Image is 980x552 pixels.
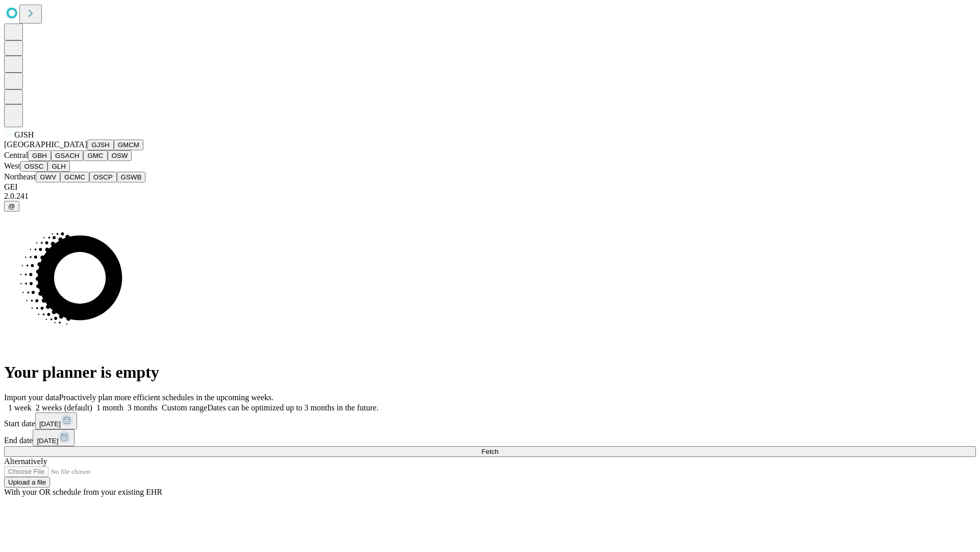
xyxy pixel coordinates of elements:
[4,446,976,457] button: Fetch
[14,130,34,139] span: GJSH
[39,420,61,428] span: [DATE]
[33,429,75,446] button: [DATE]
[4,477,50,488] button: Upload a file
[117,172,146,182] button: GSWB
[128,403,158,412] span: 3 months
[47,161,69,172] button: GLH
[4,182,976,192] div: GEI
[35,412,77,429] button: [DATE]
[89,172,117,182] button: OSCP
[96,403,124,412] span: 1 month
[108,150,132,161] button: OSW
[114,140,143,150] button: GMCM
[4,172,36,181] span: Northeast
[4,393,59,402] span: Import your data
[83,150,107,161] button: GMC
[37,437,58,445] span: [DATE]
[4,140,87,149] span: [GEOGRAPHIC_DATA]
[8,403,32,412] span: 1 week
[36,172,60,182] button: GWV
[4,457,47,466] span: Alternatively
[4,201,19,212] button: @
[51,150,83,161] button: GSACH
[28,150,51,161] button: GBH
[87,140,114,150] button: GJSH
[4,429,976,446] div: End date
[207,403,378,412] span: Dates can be optimized up to 3 months in the future.
[4,151,28,159] span: Central
[60,172,89,182] button: GCMC
[59,393,274,402] span: Proactively plan more efficient schedules in the upcoming weeks.
[481,448,498,455] span: Fetch
[162,403,207,412] span: Custom range
[4,488,162,496] span: With your OR schedule from your existing EHR
[20,161,48,172] button: OSSC
[4,192,976,201] div: 2.0.241
[8,202,15,210] span: @
[4,363,976,382] h1: Your planner is empty
[4,412,976,429] div: Start date
[4,162,20,170] span: West
[36,403,92,412] span: 2 weeks (default)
